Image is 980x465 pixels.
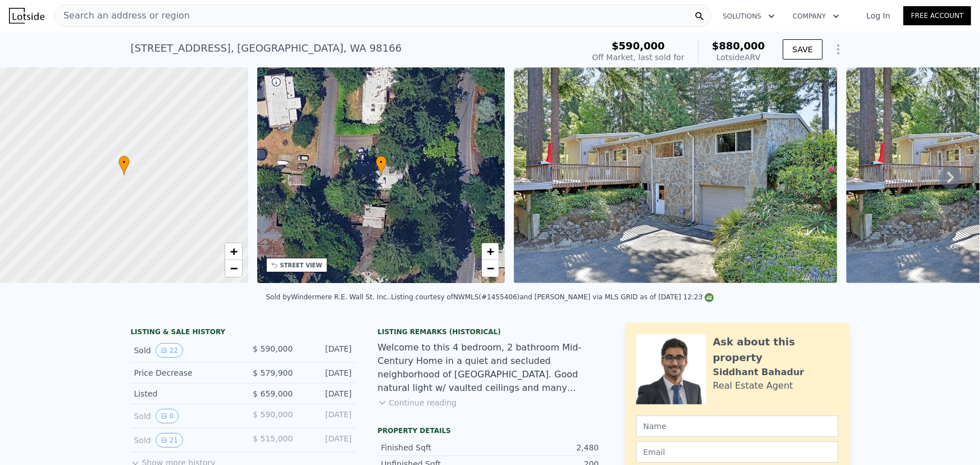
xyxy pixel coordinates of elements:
[391,293,714,301] div: Listing courtesy of NWMLS (#1455406) and [PERSON_NAME] via MLS GRID as of [DATE] 12:23
[134,343,234,358] div: Sold
[302,433,352,448] div: [DATE]
[156,433,183,448] button: View historical data
[225,243,242,260] a: Zoom in
[827,38,850,61] button: Show Options
[378,341,603,395] div: Welcome to this 4 bedroom, 2 bathroom Mid-Century Home in a quiet and secluded neighborhood of [G...
[253,368,293,377] span: $ 579,900
[131,40,402,56] div: [STREET_ADDRESS] , [GEOGRAPHIC_DATA] , WA 98166
[376,156,387,175] div: •
[376,157,387,167] span: •
[134,367,234,379] div: Price Decrease
[131,327,355,339] div: LISTING & SALE HISTORY
[266,293,391,301] div: Sold by Windermere R.E. Wall St. Inc. .
[302,343,352,358] div: [DATE]
[853,10,904,21] a: Log In
[225,260,242,277] a: Zoom out
[713,379,794,393] div: Real Estate Agent
[713,366,805,379] div: Siddhant Bahadur
[302,409,352,423] div: [DATE]
[253,344,293,353] span: $ 590,000
[381,442,490,453] div: Finished Sqft
[487,261,494,275] span: −
[482,260,499,277] a: Zoom out
[302,388,352,399] div: [DATE]
[636,441,838,463] input: Email
[784,6,849,26] button: Company
[712,40,765,52] span: $880,000
[490,442,599,453] div: 2,480
[9,8,44,24] img: Lotside
[612,40,665,52] span: $590,000
[118,156,130,175] div: •
[253,389,293,398] span: $ 659,000
[302,367,352,379] div: [DATE]
[705,293,714,302] img: NWMLS Logo
[482,243,499,260] a: Zoom in
[230,261,237,275] span: −
[134,409,234,423] div: Sold
[378,426,603,435] div: Property details
[134,433,234,448] div: Sold
[592,52,685,63] div: Off Market, last sold for
[230,244,237,258] span: +
[156,409,179,423] button: View historical data
[378,327,603,336] div: Listing Remarks (Historical)
[904,6,971,25] a: Free Account
[514,67,837,283] img: Sale: 118366582 Parcel: 97831429
[156,343,183,358] button: View historical data
[378,397,457,408] button: Continue reading
[253,434,293,443] span: $ 515,000
[253,410,293,419] span: $ 590,000
[134,388,234,399] div: Listed
[487,244,494,258] span: +
[783,39,822,60] button: SAVE
[714,6,784,26] button: Solutions
[636,416,838,437] input: Name
[118,157,130,167] span: •
[712,52,765,63] div: Lotside ARV
[54,9,190,22] span: Search an address or region
[713,334,838,366] div: Ask about this property
[280,261,322,270] div: STREET VIEW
